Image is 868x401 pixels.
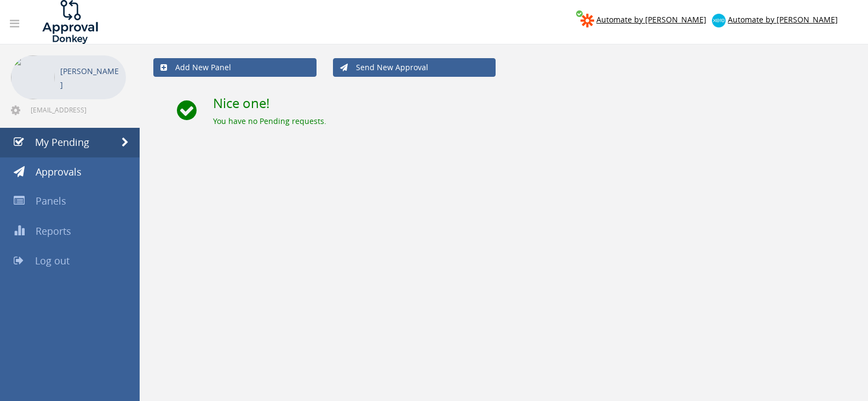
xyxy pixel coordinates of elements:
[36,224,71,238] span: Reports
[35,254,70,267] span: Log out
[36,165,82,178] span: Approvals
[333,58,496,77] a: Send New Approval
[580,14,594,27] img: zapier-logomark.png
[36,194,66,207] span: Panels
[60,64,120,92] p: [PERSON_NAME]
[728,14,838,25] span: Automate by [PERSON_NAME]
[596,14,706,25] span: Automate by [PERSON_NAME]
[213,116,854,127] div: You have no Pending requests.
[35,135,89,149] span: My Pending
[153,58,317,77] a: Add New Panel
[31,105,124,114] span: [EMAIL_ADDRESS][DOMAIN_NAME]
[712,14,726,27] img: xero-logo.png
[213,96,854,110] h2: Nice one!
